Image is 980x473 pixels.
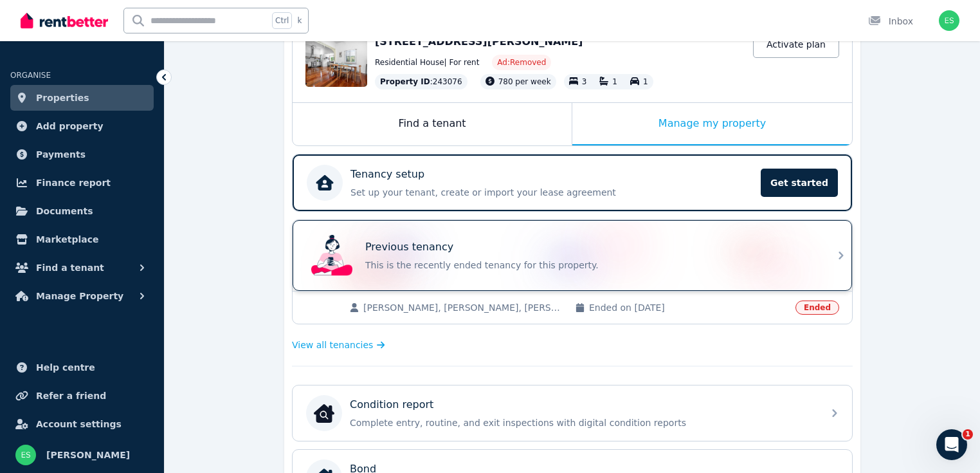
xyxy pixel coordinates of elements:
[375,35,583,48] span: [STREET_ADDRESS][PERSON_NAME]
[36,288,123,304] span: Manage Property
[10,170,154,196] a: Finance report
[36,388,106,403] span: Refer a friend
[293,103,572,145] div: Find a tenant
[36,118,104,134] span: Add property
[761,169,838,197] span: Get started
[36,416,122,432] span: Account settings
[297,15,302,26] span: k
[293,385,852,441] a: Condition reportCondition reportComplete entry, routine, and exit inspections with digital condit...
[582,77,587,86] span: 3
[795,301,839,315] span: Ended
[868,15,913,28] div: Inbox
[36,90,89,106] span: Properties
[375,57,479,68] span: Residential House | For rent
[753,31,839,58] a: Activate plan
[36,203,93,219] span: Documents
[293,154,852,211] a: Tenancy setupSet up your tenant, create or import your lease agreementGet started
[10,142,154,167] a: Payments
[36,147,86,162] span: Payments
[572,103,852,145] div: Manage my property
[10,85,154,111] a: Properties
[10,411,154,437] a: Account settings
[350,167,424,182] p: Tenancy setup
[963,429,973,440] span: 1
[939,10,959,31] img: Elaine Sheeley
[350,186,753,199] p: Set up your tenant, create or import your lease agreement
[10,355,154,380] a: Help centre
[10,113,154,139] a: Add property
[375,74,467,89] div: : 243076
[311,235,352,276] img: Previous tenancy
[292,339,373,351] span: View all tenancies
[10,227,154,252] a: Marketplace
[10,383,154,409] a: Refer a friend
[21,11,108,30] img: RentBetter
[589,301,788,314] span: Ended on [DATE]
[36,360,95,375] span: Help centre
[293,220,852,291] a: Previous tenancyPrevious tenancyThis is the recently ended tenancy for this property.
[36,232,98,247] span: Marketplace
[292,339,385,351] a: View all tenancies
[36,175,111,190] span: Finance report
[272,12,292,29] span: Ctrl
[10,198,154,224] a: Documents
[350,397,433,413] p: Condition report
[15,445,36,465] img: Elaine Sheeley
[10,255,154,281] button: Find a tenant
[365,259,815,272] p: This is the recently ended tenancy for this property.
[936,429,967,460] iframe: Intercom live chat
[365,239,453,255] p: Previous tenancy
[498,77,551,86] span: 780 per week
[643,77,648,86] span: 1
[10,71,51,80] span: ORGANISE
[36,260,104,275] span: Find a tenant
[314,403,334,423] img: Condition report
[46,447,130,463] span: [PERSON_NAME]
[10,283,154,309] button: Manage Property
[612,77,617,86] span: 1
[380,77,430,87] span: Property ID
[497,57,546,68] span: Ad: Removed
[363,301,562,314] span: [PERSON_NAME], [PERSON_NAME], [PERSON_NAME]
[350,416,815,429] p: Complete entry, routine, and exit inspections with digital condition reports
